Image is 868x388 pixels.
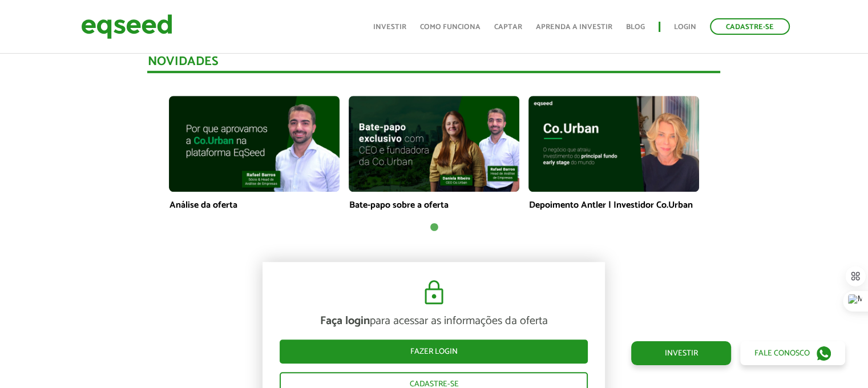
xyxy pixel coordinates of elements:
[528,96,699,192] img: maxresdefault.jpg
[420,23,481,31] a: Como funciona
[710,18,790,35] a: Cadastre-se
[349,96,519,192] img: maxresdefault.jpg
[536,23,612,31] a: Aprenda a investir
[320,312,370,330] strong: Faça login
[420,279,448,306] img: cadeado.svg
[626,23,645,31] a: Blog
[147,55,720,73] div: Novidades
[169,200,340,211] p: Análise da oferta
[280,314,588,328] p: para acessar as informações da oferta
[169,96,340,192] img: maxresdefault.jpg
[674,23,696,31] a: Login
[494,23,522,31] a: Captar
[280,339,588,363] a: Fazer login
[373,23,406,31] a: Investir
[631,341,731,365] a: Investir
[81,11,172,42] img: EqSeed
[428,222,439,233] button: 1 of 1
[349,200,519,211] p: Bate-papo sobre a oferta
[528,200,699,211] p: Depoimento Antler | Investidor Co.Urban
[740,341,845,365] a: Fale conosco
